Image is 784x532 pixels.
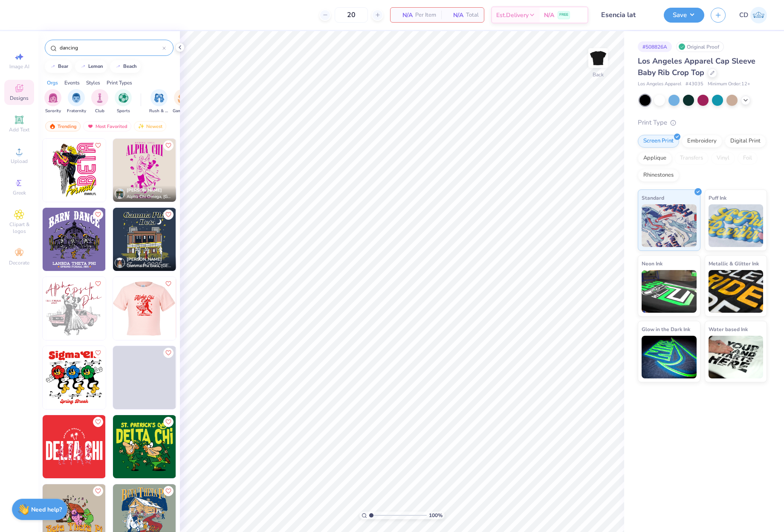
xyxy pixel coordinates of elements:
button: Like [93,348,103,358]
button: Like [93,209,103,220]
img: Sorority Image [48,93,58,103]
button: Like [93,486,103,496]
button: filter button [149,89,169,114]
div: Styles [86,79,100,87]
span: N/A [446,11,463,20]
span: [PERSON_NAME] [127,187,162,193]
div: filter for Sports [115,89,132,114]
span: Designs [10,95,29,102]
input: Untitled Design [595,6,657,23]
img: 7867ae1f-12f8-4d4e-b8f3-1bc34b0ea6fe [113,277,176,340]
input: – – [335,7,368,23]
span: Club [95,108,104,114]
div: bear [58,64,68,69]
span: Los Angeles Apparel Cap Sleeve Baby Rib Crop Top [638,56,755,78]
button: filter button [91,89,108,114]
img: e2cf3bd4-e717-4a04-965a-a5c14e327a9e [105,277,168,340]
span: Puff Ink [709,193,726,202]
div: Back [593,71,604,78]
span: Game Day [173,108,192,114]
img: most_fav.gif [87,123,94,129]
span: Total [466,11,479,20]
button: filter button [67,89,86,114]
div: Embroidery [682,135,722,148]
div: filter for Sorority [44,89,61,114]
img: 8a2294e4-5f3d-43a3-ace4-1ddc836364a0 [176,346,239,409]
span: Metallic & Glitter Ink [709,259,759,268]
button: beach [110,60,141,73]
div: Orgs [47,79,58,87]
div: Original Proof [676,41,724,52]
img: 4599cafe-0a3d-4342-8cfb-8d01d165e0a6 [176,139,239,202]
span: Water based Ink [709,325,748,334]
button: filter button [173,89,192,114]
img: trend_line.gif [49,64,56,69]
div: Newest [134,121,166,131]
img: Avatar [115,189,125,199]
img: Fraternity Image [72,93,81,103]
img: f20d4d51-9f61-4f26-ac4c-f3e9e7129d3c [113,415,176,478]
span: Sports [117,108,130,114]
img: Avatar [115,258,125,268]
img: 58c637e7-fc59-44c9-a2a9-d54c949fe122 [43,415,106,478]
img: Newest.gif [138,123,145,129]
div: Vinyl [711,152,735,165]
a: CD [739,7,767,23]
div: Rhinestones [638,169,679,182]
button: filter button [44,89,61,114]
img: ca01fb48-4283-4d56-83ab-5987aea85484 [105,346,168,409]
div: Print Type [638,118,767,128]
img: 9dce7974-d6b0-4078-b09c-4928a23a3d4f [176,208,239,271]
button: Like [93,279,103,289]
strong: Need help? [31,506,62,514]
span: Los Angeles Apparel [638,81,681,88]
img: 1d8b546a-9b0d-4b3a-844e-31a9ed57436b [113,139,176,202]
div: Foil [738,152,758,165]
div: Print Types [107,79,132,87]
div: lemon [88,64,103,69]
button: Like [163,140,174,151]
img: 99c6541f-430f-473f-bce9-8bdb754b6f6b [43,346,106,409]
button: Like [163,417,174,427]
span: N/A [544,11,554,20]
button: Like [163,486,174,496]
img: Neon Ink [642,270,697,313]
button: Like [163,209,174,220]
img: d6929289-0405-4313-928b-607b80dcea6e [176,277,239,340]
span: # 43035 [686,81,703,88]
span: Upload [11,158,28,165]
img: Sports Image [119,93,128,103]
button: lemon [75,60,107,73]
img: Water based Ink [709,336,764,378]
img: b8e373cf-a335-4d6f-8bc8-e565691d8adc [43,277,106,340]
span: FREE [559,12,568,18]
button: Like [163,279,174,289]
img: cfa00ebd-b538-4931-a704-cca6549c0bde [176,415,239,478]
button: bear [45,60,72,73]
span: Sorority [45,108,61,114]
div: Digital Print [725,135,766,148]
span: 100 % [429,512,443,519]
img: Glow in the Dark Ink [642,336,697,378]
span: Gamma Phi Beta, [GEOGRAPHIC_DATA][US_STATE] [127,263,173,269]
img: trend_line.gif [115,64,122,69]
span: CD [739,10,748,20]
img: 72a20658-3276-4af4-b57b-a48ae2247f70 [113,208,176,271]
div: filter for Club [91,89,108,114]
img: 7de4360b-d3f4-4564-9c49-6834e0ce1d50 [105,208,168,271]
img: Puff Ink [709,204,764,247]
span: Rush & Bid [149,108,169,114]
span: Image AI [9,63,29,70]
span: Clipart & logos [4,221,34,235]
input: Try "Alpha" [59,44,162,52]
img: Game Day Image [178,93,188,103]
div: # 508826A [638,41,672,52]
img: Rush & Bid Image [154,93,164,103]
img: Cedric Diasanta [750,7,767,23]
span: Minimum Order: 12 + [708,81,750,88]
button: Like [93,140,103,151]
img: 9285b833-a0bd-45ad-aff3-0d7fbd9680cb [105,139,168,202]
img: trend_line.gif [80,64,87,69]
img: c1a4b6be-cb39-4209-8181-d77dd063aa80 [43,139,106,202]
span: Neon Ink [642,259,662,268]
